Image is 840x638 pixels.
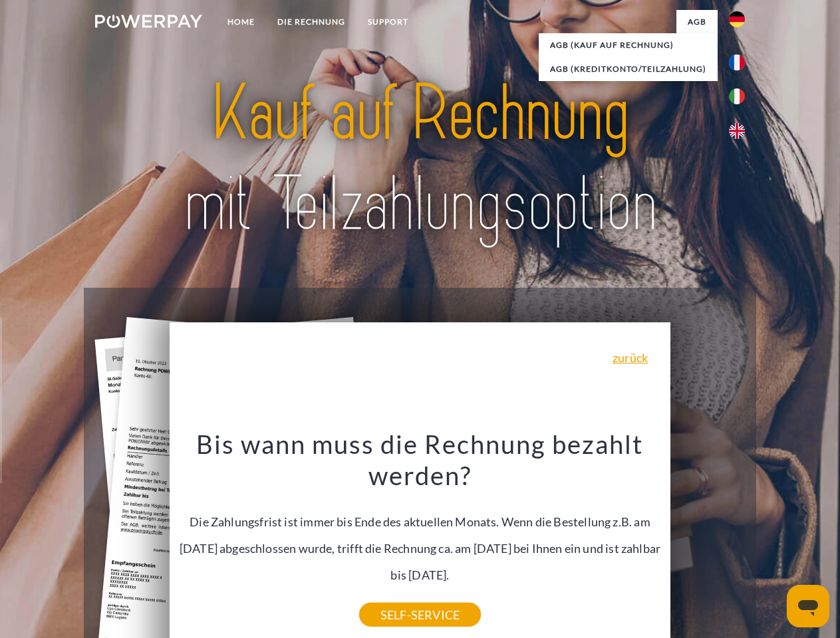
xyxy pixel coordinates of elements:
[266,10,356,34] a: DIE RECHNUNG
[95,15,202,28] img: logo-powerpay-white.svg
[178,428,663,492] h3: Bis wann muss die Rechnung bezahlt werden?
[676,10,718,34] a: agb
[613,352,648,364] a: zurück
[729,123,745,139] img: en
[729,54,745,70] img: fr
[178,428,663,615] div: Die Zahlungsfrist ist immer bis Ende des aktuellen Monats. Wenn die Bestellung z.B. am [DATE] abg...
[729,88,745,104] img: it
[539,57,718,81] a: AGB (Kreditkonto/Teilzahlung)
[359,603,481,627] a: SELF-SERVICE
[356,10,420,34] a: SUPPORT
[539,33,718,57] a: AGB (Kauf auf Rechnung)
[127,64,713,255] img: title-powerpay_de.svg
[729,11,745,27] img: de
[787,585,829,627] iframe: Schaltfläche zum Öffnen des Messaging-Fensters
[216,10,266,34] a: Home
